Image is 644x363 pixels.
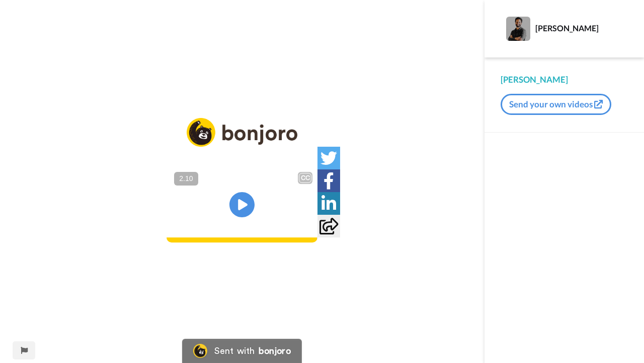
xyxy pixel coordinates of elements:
div: [PERSON_NAME] [535,23,627,33]
div: Sent with [214,346,255,355]
span: 2:53 [199,217,216,229]
img: Full screen [298,218,308,228]
img: Bonjoro Logo [193,344,207,358]
span: / [193,217,197,229]
div: [PERSON_NAME] [501,74,628,86]
div: bonjoro [259,346,291,355]
button: Send your own videos [501,94,611,115]
a: Bonjoro LogoSent withbonjoro [182,339,302,363]
div: CC [299,173,311,183]
img: Profile Image [506,17,530,41]
span: 2:53 [174,217,191,229]
img: logo_full.png [187,118,297,147]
